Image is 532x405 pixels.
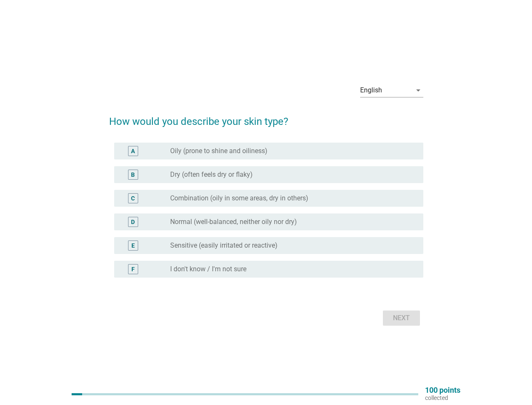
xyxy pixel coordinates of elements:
label: Sensitive (easily irritated or reactive) [170,241,278,250]
div: English [360,86,382,94]
label: Combination (oily in some areas, dry in others) [170,194,308,202]
h2: How would you describe your skin type? [109,105,423,129]
i: arrow_drop_down [413,85,423,95]
label: Normal (well-balanced, neither oily nor dry) [170,218,297,226]
div: B [131,170,135,179]
p: 100 points [425,386,460,394]
label: Dry (often feels dry or flaky) [170,170,253,179]
label: Oily (prone to shine and oiliness) [170,147,267,155]
div: A [131,147,135,156]
p: collected [425,394,460,402]
label: I don't know / I'm not sure [170,265,246,273]
div: F [131,265,135,274]
div: C [131,194,135,203]
div: D [131,218,135,227]
div: E [131,241,135,250]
